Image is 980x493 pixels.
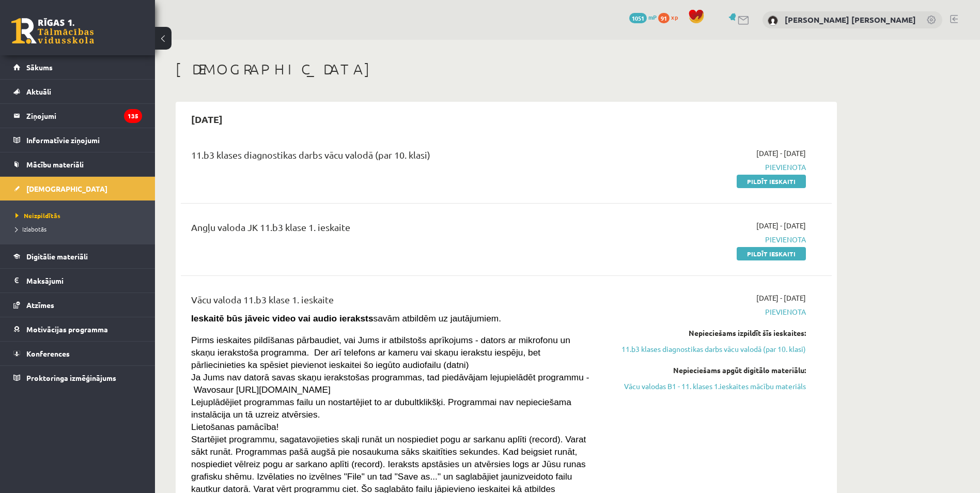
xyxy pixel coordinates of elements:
[191,422,279,432] span: Lietošanas pamācība!
[176,60,837,78] h1: [DEMOGRAPHIC_DATA]
[124,109,142,123] i: 135
[191,313,501,323] span: savām atbildēm uz jautājumiem.
[15,211,145,220] a: Neizpildītās
[26,349,70,358] span: Konferences
[737,175,806,188] a: Pildīt ieskaiti
[13,128,142,152] a: Informatīvie ziņojumi
[13,152,142,176] a: Mācību materiāli
[26,252,88,261] span: Digitālie materiāli
[13,269,142,292] a: Maksājumi
[671,13,678,21] span: xp
[629,13,657,21] a: 1051 mP
[191,148,596,167] div: 11.b3 klases diagnostikas darbs vācu valodā (par 10. klasi)
[756,148,806,159] span: [DATE] - [DATE]
[737,247,806,260] a: Pildīt ieskaiti
[11,18,94,44] a: Rīgas 1. Tālmācības vidusskola
[13,55,142,79] a: Sākums
[191,372,589,395] span: Ja Jums nav datorā savas skaņu ierakstošas programmas, tad piedāvājam lejupielādēt programmu - Wa...
[26,63,53,72] span: Sākums
[26,269,142,292] legend: Maksājumi
[191,220,596,239] div: Angļu valoda JK 11.b3 klase 1. ieskaite
[13,342,142,365] a: Konferences
[191,397,571,420] span: Lejuplādējiet programmas failu un nostartējiet to ar dubultklikšķi. Programmai nav nepieciešama i...
[181,107,233,131] h2: [DATE]
[611,234,806,245] span: Pievienota
[629,13,647,23] span: 1051
[785,14,916,25] a: [PERSON_NAME] [PERSON_NAME]
[756,220,806,231] span: [DATE] - [DATE]
[756,292,806,303] span: [DATE] - [DATE]
[768,16,778,26] img: Adrians Viesturs Pārums
[26,184,107,193] span: [DEMOGRAPHIC_DATA]
[658,13,670,23] span: 91
[648,13,657,21] span: mP
[15,211,60,220] span: Neizpildītās
[611,306,806,317] span: Pievienota
[13,104,142,128] a: Ziņojumi135
[15,224,145,234] a: Izlabotās
[26,325,108,334] span: Motivācijas programma
[26,128,142,152] legend: Informatīvie ziņojumi
[13,317,142,341] a: Motivācijas programma
[26,160,84,169] span: Mācību materiāli
[15,225,46,233] span: Izlabotās
[658,13,683,21] a: 91 xp
[611,162,806,173] span: Pievienota
[13,177,142,201] a: [DEMOGRAPHIC_DATA]
[191,292,596,312] div: Vācu valoda 11.b3 klase 1. ieskaite
[13,293,142,317] a: Atzīmes
[611,344,806,355] a: 11.b3 klases diagnostikas darbs vācu valodā (par 10. klasi)
[26,300,54,310] span: Atzīmes
[26,87,51,96] span: Aktuāli
[611,365,806,376] div: Nepieciešams apgūt digitālo materiālu:
[26,373,116,382] span: Proktoringa izmēģinājums
[13,80,142,103] a: Aktuāli
[191,313,374,323] strong: Ieskaitē būs jāveic video vai audio ieraksts
[611,381,806,392] a: Vācu valodas B1 - 11. klases 1.ieskaites mācību materiāls
[191,335,570,370] span: Pirms ieskaites pildīšanas pārbaudiet, vai Jums ir atbilstošs aprīkojums - dators ar mikrofonu un...
[26,104,142,128] legend: Ziņojumi
[611,328,806,338] div: Nepieciešams izpildīt šīs ieskaites:
[13,366,142,390] a: Proktoringa izmēģinājums
[13,244,142,268] a: Digitālie materiāli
